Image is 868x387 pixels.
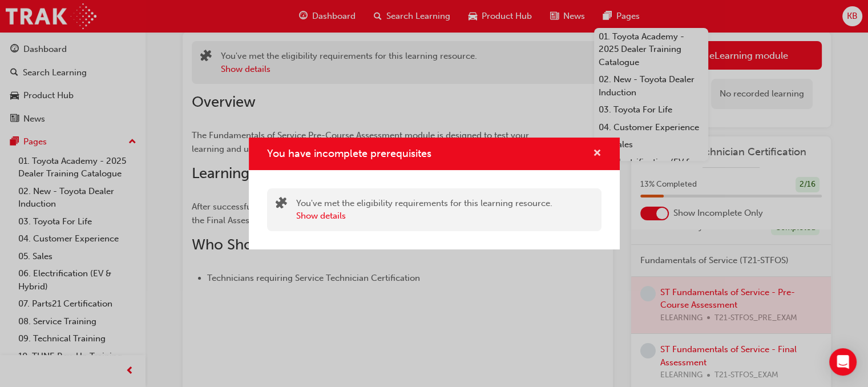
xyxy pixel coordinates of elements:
span: You have incomplete prerequisites [267,147,431,160]
button: cross-icon [593,147,601,161]
div: You've met the eligibility requirements for this learning resource. [296,197,552,223]
div: You have incomplete prerequisites [249,138,620,249]
span: puzzle-icon [276,198,287,211]
span: cross-icon [593,149,601,159]
div: Open Intercom Messenger [829,348,857,376]
button: Show details [296,209,346,223]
